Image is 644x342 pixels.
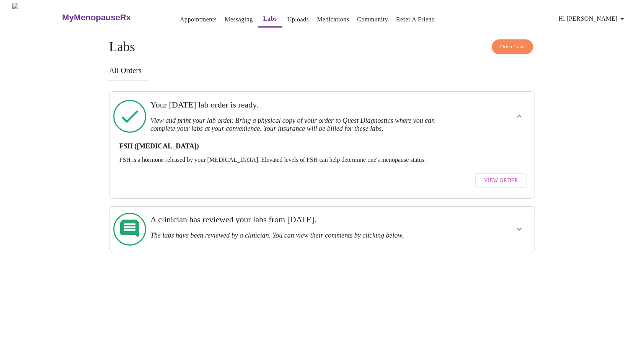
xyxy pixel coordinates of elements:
button: Hi [PERSON_NAME] [556,11,630,26]
img: MyMenopauseRx Logo [12,3,61,32]
button: Uploads [284,12,312,27]
a: Labs [263,13,277,24]
button: show more [510,107,528,125]
a: Appointments [180,14,217,25]
a: Uploads [287,14,309,25]
h3: View and print your lab order. Bring a physical copy of your order to Quest Diagnostics where you... [150,117,452,133]
button: show more [510,220,528,238]
button: Appointments [177,12,220,27]
span: Hi [PERSON_NAME] [559,13,627,24]
a: Refer a Friend [396,14,435,25]
button: Order Labs [492,39,533,54]
a: Messaging [225,14,253,25]
button: Medications [314,12,352,27]
a: MyMenopauseRx [61,4,161,31]
a: Medications [317,14,349,25]
h3: MyMenopauseRx [62,13,131,23]
button: Community [354,12,391,27]
span: Order Labs [501,42,525,51]
a: Community [357,14,388,25]
h3: A clinician has reviewed your labs from [DATE]. [150,215,452,225]
a: View Order [473,169,528,192]
button: View Order [475,173,527,188]
button: Messaging [222,12,256,27]
button: Labs [258,11,282,28]
h3: Your [DATE] lab order is ready. [150,100,452,110]
h4: Labs [109,39,535,55]
h3: The labs have been reviewed by a clinician. You can view their comments by clicking below. [150,231,452,239]
h3: All Orders [109,66,535,75]
button: Refer a Friend [393,12,438,27]
h3: FSH ([MEDICAL_DATA]) [119,142,525,150]
p: FSH is a hormone released by your [MEDICAL_DATA]. Elevated levels of FSH can help determine one's... [119,156,525,163]
span: View Order [484,176,518,186]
